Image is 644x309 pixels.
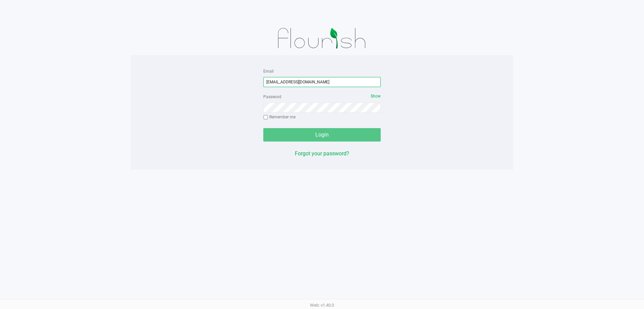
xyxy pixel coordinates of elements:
span: Web: v1.40.0 [310,303,334,308]
input: Remember me [263,115,268,120]
button: Forgot your password? [295,150,349,158]
label: Password [263,94,281,100]
span: Show [371,94,381,99]
label: Email [263,68,274,74]
label: Remember me [263,114,296,120]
